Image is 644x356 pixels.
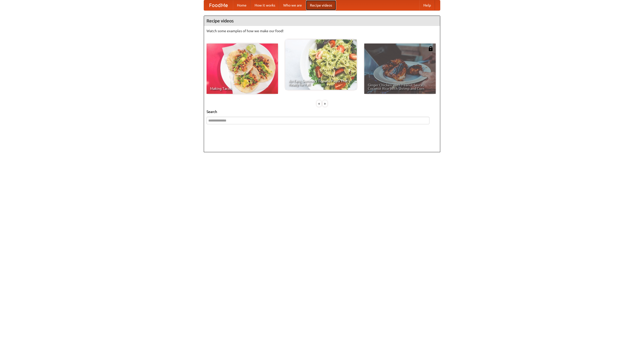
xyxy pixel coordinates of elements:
span: Making Tacos [210,87,274,90]
a: Help [419,0,435,10]
a: How it works [251,0,279,10]
a: Making Tacos [207,44,278,94]
div: « [317,100,321,107]
a: Who we are [279,0,306,10]
h4: Recipe videos [204,16,440,26]
p: Watch some examples of how we make our food! [207,28,437,33]
a: An Easy, Summery Tomato Pasta That's Ready for Fall [285,39,357,90]
span: An Easy, Summery Tomato Pasta That's Ready for Fall [289,79,353,86]
a: Home [233,0,251,10]
img: 483408.png [428,46,433,51]
div: » [323,100,327,107]
h5: Search [207,109,437,114]
a: FoodMe [204,0,233,10]
a: Recipe videos [306,0,336,10]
